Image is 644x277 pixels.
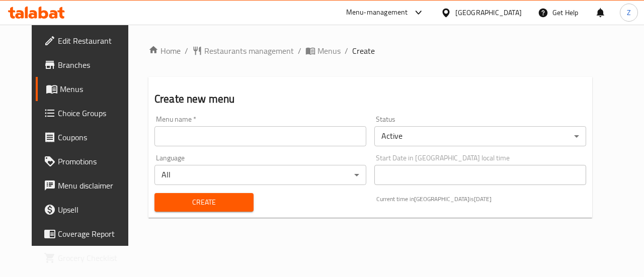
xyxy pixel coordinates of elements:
span: Menus [60,83,131,95]
a: Coupons [36,125,139,149]
span: Branches [58,59,131,71]
span: Menus [317,45,341,57]
span: Promotions [58,155,131,167]
span: Edit Restaurant [58,35,131,47]
span: Upsell [58,204,131,216]
a: Menus [36,77,139,101]
div: All [154,165,366,185]
a: Choice Groups [36,101,139,125]
div: Active [374,126,586,146]
div: [GEOGRAPHIC_DATA] [455,7,522,18]
a: Upsell [36,198,139,222]
a: Restaurants management [192,45,294,57]
span: Grocery Checklist [58,252,131,264]
a: Promotions [36,149,139,173]
li: / [345,45,348,57]
a: Menus [305,45,341,57]
li: / [298,45,301,57]
span: Create [163,196,246,209]
nav: breadcrumb [148,45,592,57]
span: Restaurants management [204,45,294,57]
span: Coupons [58,131,131,143]
span: Create [352,45,375,57]
a: Home [148,45,181,57]
h2: Create new menu [154,91,586,107]
button: Create [154,193,254,212]
a: Branches [36,53,139,77]
li: / [185,45,188,57]
span: Coverage Report [58,228,131,240]
span: Z [627,7,631,18]
a: Grocery Checklist [36,246,139,270]
a: Menu disclaimer [36,173,139,198]
a: Coverage Report [36,222,139,246]
span: Choice Groups [58,107,131,119]
span: Menu disclaimer [58,179,131,192]
p: Current time in [GEOGRAPHIC_DATA] is [DATE] [376,195,586,204]
div: Menu-management [346,7,408,19]
input: Please enter Menu name [154,126,366,146]
a: Edit Restaurant [36,29,139,53]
